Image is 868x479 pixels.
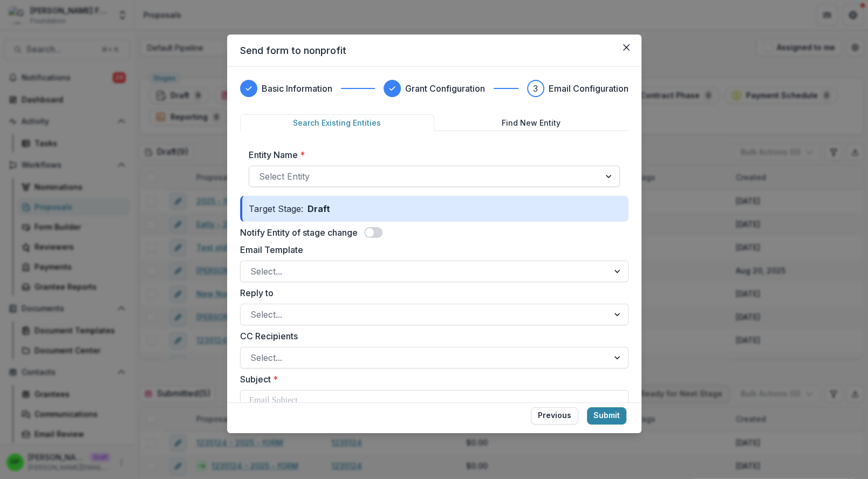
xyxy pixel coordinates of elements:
div: 3 [533,82,538,95]
label: Subject [240,373,622,386]
button: Close [618,39,635,56]
div: Target Stage: [240,196,628,222]
button: Find New Entity [434,114,628,131]
button: Search Existing Entities [240,114,434,131]
button: Previous [531,407,578,425]
header: Send form to nonprofit [227,35,641,67]
p: Draft [303,202,334,215]
label: Email Template [240,243,622,256]
div: Progress [240,80,628,97]
button: Submit [587,407,626,425]
h3: Basic Information [262,82,332,95]
label: CC Recipients [240,330,622,343]
h3: Grant Configuration [405,82,485,95]
label: Reply to [240,286,622,299]
h3: Email Configuration [549,82,628,95]
label: Entity Name [249,148,613,161]
label: Notify Entity of stage change [240,226,358,239]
